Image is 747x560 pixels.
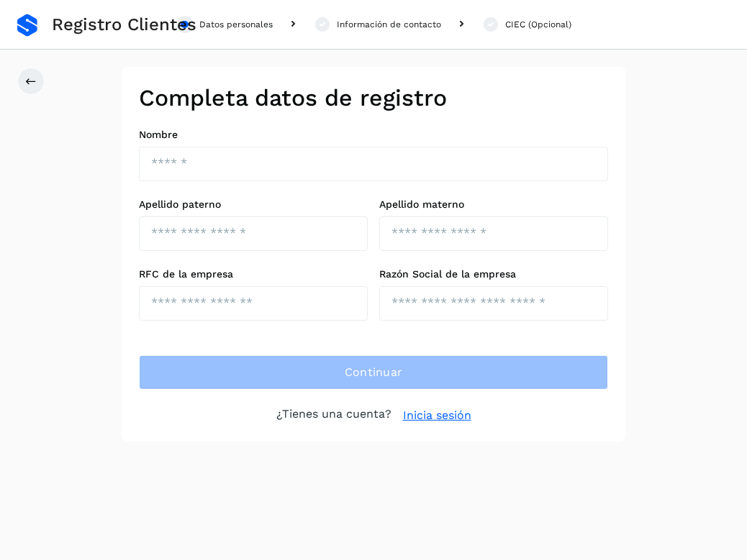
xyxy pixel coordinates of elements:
p: ¿Tienes una cuenta? [276,407,391,424]
div: Información de contacto [337,18,441,31]
label: Apellido materno [379,198,608,211]
button: Continuar [139,355,608,390]
div: Datos personales [199,18,273,31]
div: CIEC (Opcional) [505,18,571,31]
span: Registro Clientes [52,14,196,35]
label: Apellido paterno [139,198,368,211]
label: Nombre [139,129,608,141]
h2: Completa datos de registro [139,84,608,111]
label: Razón Social de la empresa [379,268,608,280]
span: Continuar [345,364,403,380]
a: Inicia sesión [403,407,471,424]
label: RFC de la empresa [139,268,368,280]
